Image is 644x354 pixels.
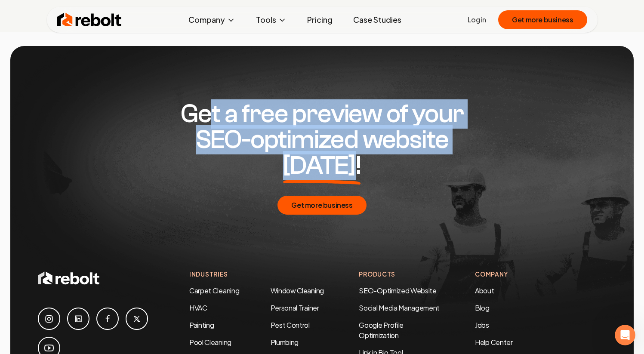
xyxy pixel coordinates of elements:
iframe: Intercom live chat [615,325,635,345]
span: [DATE]! [283,153,361,179]
a: Painting [189,320,214,329]
button: Company [182,11,242,28]
a: SEO-Optimized Website [359,286,436,295]
a: About [475,286,494,295]
a: Social Media Management [359,303,440,312]
a: Pool Cleaning [189,338,231,347]
button: Get more business [277,196,366,215]
h4: Products [359,270,441,279]
a: Help Center [475,338,512,347]
a: Personal Trainer [271,303,319,312]
h2: Get a free preview of your SEO-optimized website [157,101,487,179]
img: Footer construction [10,46,634,342]
a: Blog [475,303,490,312]
button: Tools [249,11,293,28]
img: Rebolt Logo [57,11,122,28]
a: Window Cleaning [271,286,324,295]
a: Pricing [300,11,339,28]
a: HVAC [189,303,207,312]
a: Case Studies [346,11,408,28]
h4: Industries [189,270,324,279]
a: Jobs [475,320,489,329]
a: Pest Control [271,320,310,329]
button: Get more business [498,10,587,29]
a: Google Profile Optimization [359,320,404,340]
a: Carpet Cleaning [189,286,239,295]
h4: Company [475,270,606,279]
a: Login [468,15,486,25]
a: Plumbing [271,338,299,347]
